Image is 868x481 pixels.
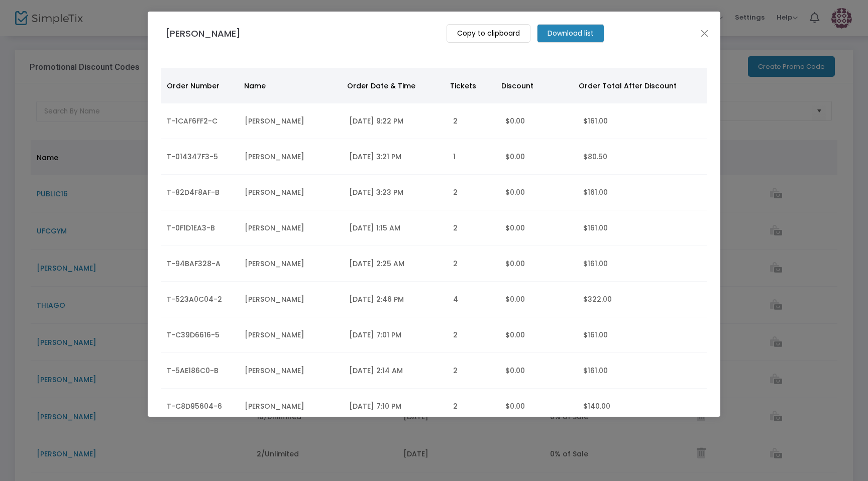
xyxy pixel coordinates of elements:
m-button: Download list [537,24,604,43]
td: 2 [447,175,499,210]
td: [DATE] 3:23 PM [343,175,447,210]
td: [DATE] 2:14 AM [343,353,447,389]
m-button: Copy to clipboard [447,24,530,43]
td: $322.00 [577,282,707,317]
td: [PERSON_NAME] [239,210,343,246]
td: $0.00 [499,282,577,317]
td: $0.00 [499,317,577,353]
span: Order Date & Time [347,81,415,91]
td: [DATE] 2:25 AM [343,246,447,282]
td: $161.00 [577,175,707,210]
span: Name [244,81,266,91]
td: T-5AE186C0-B [161,353,239,389]
td: $161.00 [577,103,707,139]
td: T-523A0C04-2 [161,282,239,317]
td: T-1CAF6FF2-C [161,103,239,139]
td: $0.00 [499,139,577,175]
span: Order Total After Discount [579,81,677,91]
td: [DATE] 3:21 PM [343,139,447,175]
td: [PERSON_NAME] [239,282,343,317]
td: $140.00 [577,389,707,424]
td: T-0F1D1EA3-B [161,210,239,246]
td: $161.00 [577,317,707,353]
td: $0.00 [499,353,577,389]
td: 2 [447,246,499,282]
td: [PERSON_NAME] [239,317,343,353]
td: [DATE] 7:10 PM [343,389,447,424]
td: 2 [447,210,499,246]
td: T-94BAF328-A [161,246,239,282]
td: 2 [447,103,499,139]
td: [DATE] 9:22 PM [343,103,447,139]
td: 1 [447,139,499,175]
td: [PERSON_NAME] [239,139,343,175]
td: 2 [447,389,499,424]
td: $0.00 [499,389,577,424]
span: Tickets [450,81,476,91]
td: T-014347F3-5 [161,139,239,175]
td: [PERSON_NAME] [239,389,343,424]
td: T-C8D95604-6 [161,389,239,424]
td: $161.00 [577,210,707,246]
td: 4 [447,282,499,317]
h4: [PERSON_NAME] [165,27,251,40]
td: [DATE] 7:01 PM [343,317,447,353]
td: [DATE] 1:15 AM [343,210,447,246]
td: $80.50 [577,139,707,175]
td: [DATE] 2:46 PM [343,282,447,317]
td: $0.00 [499,175,577,210]
td: $0.00 [499,210,577,246]
td: [PERSON_NAME] [239,103,343,139]
td: 2 [447,317,499,353]
button: Close [698,27,711,40]
span: Order Number [167,81,220,91]
td: $161.00 [577,246,707,282]
td: T-82D4F8AF-B [161,175,239,210]
td: [PERSON_NAME] [239,353,343,389]
td: $0.00 [499,246,577,282]
td: $0.00 [499,103,577,139]
span: Discount [501,81,533,91]
td: 2 [447,353,499,389]
td: [PERSON_NAME] [239,175,343,210]
td: $161.00 [577,353,707,389]
td: T-C39D6616-5 [161,317,239,353]
td: [PERSON_NAME] [239,246,343,282]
